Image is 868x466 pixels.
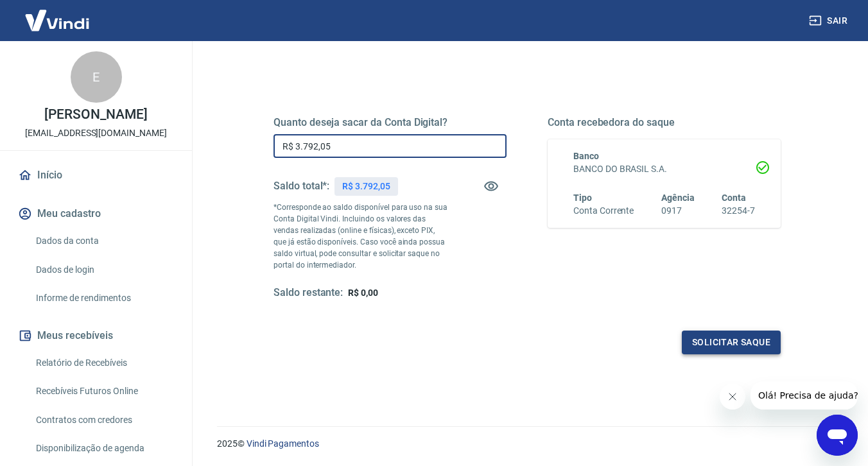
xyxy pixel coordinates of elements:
[273,286,343,300] h5: Saldo restante:
[273,116,507,129] h5: Quanto deseja sacar da Conta Digital?
[247,438,319,449] a: Vindi Pagamentos
[573,151,599,161] span: Banco
[573,204,634,218] h6: Conta Corrente
[31,350,177,376] a: Relatório de Recebíveis
[31,285,177,311] a: Informe de rendimentos
[661,193,695,203] span: Agência
[720,384,745,410] iframe: Fechar mensagem
[273,202,448,271] p: *Corresponde ao saldo disponível para uso na sua Conta Digital Vindi. Incluindo os valores das ve...
[31,407,177,433] a: Contratos com credores
[661,204,695,218] h6: 0917
[548,116,781,129] h5: Conta recebedora do saque
[31,435,177,462] a: Disponibilização de agenda
[682,331,781,354] button: Solicitar saque
[25,126,167,140] p: [EMAIL_ADDRESS][DOMAIN_NAME]
[44,108,147,121] p: [PERSON_NAME]
[342,180,390,193] p: R$ 3.792,05
[806,9,853,33] button: Sair
[8,9,108,19] span: Olá! Precisa de ajuda?
[573,162,755,176] h6: BANCO DO BRASIL S.A.
[31,257,177,283] a: Dados de login
[31,378,177,404] a: Recebíveis Futuros Online
[217,437,837,451] p: 2025 ©
[71,51,122,103] div: E
[573,193,592,203] span: Tipo
[15,161,177,189] a: Início
[273,180,329,193] h5: Saldo total*:
[722,204,755,218] h6: 32254-7
[817,415,858,456] iframe: Botão para abrir a janela de mensagens
[348,288,378,298] span: R$ 0,00
[751,381,858,410] iframe: Mensagem da empresa
[15,1,99,40] img: Vindi
[31,228,177,254] a: Dados da conta
[15,200,177,228] button: Meu cadastro
[15,322,177,350] button: Meus recebíveis
[722,193,746,203] span: Conta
